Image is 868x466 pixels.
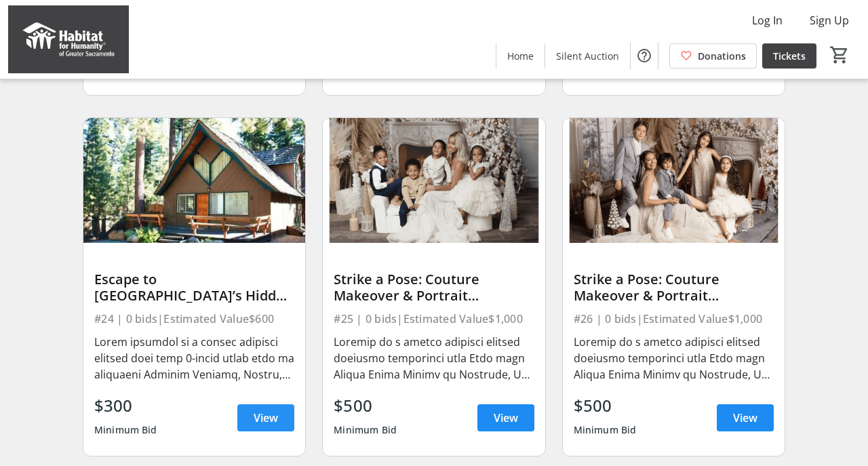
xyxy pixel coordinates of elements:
[94,393,157,418] div: $300
[574,271,774,304] div: Strike a Pose: Couture Makeover & Portrait Experience in the Bay Area #2
[827,43,852,67] button: Cart
[752,12,783,28] span: Log In
[334,393,397,418] div: $500
[8,5,129,73] img: Habitat for Humanity of Greater Sacramento's Logo
[334,418,397,442] div: Minimum Bid
[496,43,545,69] a: Home
[733,410,757,426] span: View
[717,404,774,431] a: View
[545,43,630,69] a: Silent Auction
[477,404,534,431] a: View
[334,271,534,304] div: Strike a Pose: Couture Makeover & Portrait Experience in the Bay Area #1
[94,271,294,304] div: Escape to [GEOGRAPHIC_DATA]’s Hidden Gem
[83,118,305,243] img: Escape to Lake Tahoe’s Hidden Gem
[563,118,785,243] img: Strike a Pose: Couture Makeover & Portrait Experience in the Bay Area #2
[773,49,806,63] span: Tickets
[574,334,774,383] div: Loremip do s ametco adipisci elitsed doeiusmo temporinci utla Etdo magn Aliqua Enima Minimv qu No...
[810,12,849,28] span: Sign Up
[631,42,658,69] button: Help
[494,410,518,426] span: View
[94,334,294,383] div: Lorem ipsumdol si a consec adipisci elitsed doei temp 0-incid utlab etdo ma aliquaeni Adminim Ven...
[254,410,278,426] span: View
[762,43,816,69] a: Tickets
[698,49,746,63] span: Donations
[323,118,545,243] img: Strike a Pose: Couture Makeover & Portrait Experience in the Bay Area #1
[741,9,793,31] button: Log In
[237,404,294,431] a: View
[334,334,534,383] div: Loremip do s ametco adipisci elitsed doeiusmo temporinci utla Etdo magn Aliqua Enima Minimv qu No...
[574,418,637,442] div: Minimum Bid
[507,49,534,63] span: Home
[94,309,294,328] div: #24 | 0 bids | Estimated Value $600
[574,309,774,328] div: #26 | 0 bids | Estimated Value $1,000
[799,9,860,31] button: Sign Up
[574,393,637,418] div: $500
[669,43,757,69] a: Donations
[94,418,157,442] div: Minimum Bid
[334,309,534,328] div: #25 | 0 bids | Estimated Value $1,000
[556,49,619,63] span: Silent Auction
